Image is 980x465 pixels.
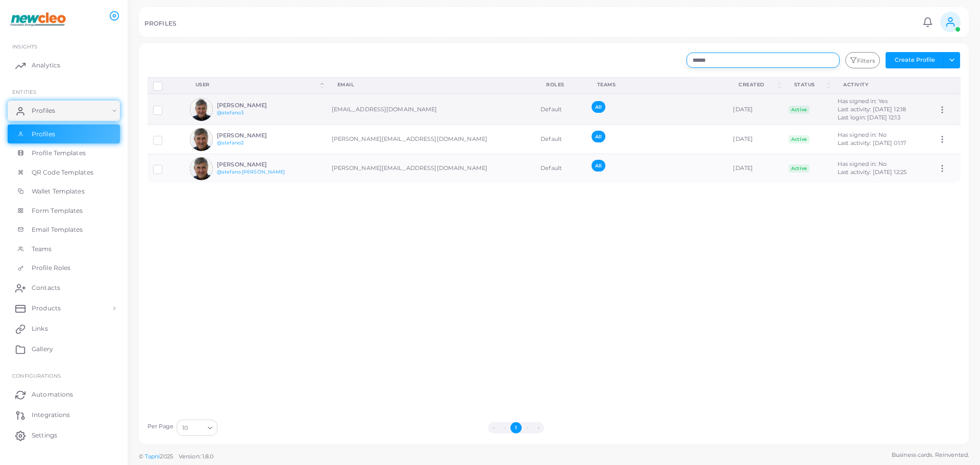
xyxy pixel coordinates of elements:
a: Profiles [8,101,120,121]
span: Settings [32,431,57,440]
span: Last login: [DATE] 12:13 [838,114,900,121]
span: Gallery [32,345,53,354]
span: All [592,160,605,172]
td: [DATE] [727,94,782,125]
td: [DATE] [727,125,782,154]
a: Automations [8,384,120,405]
span: 2025 [160,452,173,461]
a: Profile Templates [8,143,120,163]
span: Active [789,164,810,173]
div: User [195,81,319,88]
input: Search for option [189,422,204,433]
span: Integrations [32,410,70,420]
a: Products [8,298,120,319]
div: Roles [546,81,574,88]
span: Configurations [12,373,61,379]
td: Default [535,154,585,183]
a: Wallet Templates [8,182,120,201]
span: Has signed in: No [838,131,887,138]
div: Email [337,81,524,88]
h6: [PERSON_NAME]​ [217,161,292,168]
td: Default [535,125,585,154]
h6: [PERSON_NAME] [217,102,292,109]
span: INSIGHTS [12,43,37,50]
h6: [PERSON_NAME] [217,132,292,139]
a: Teams [8,239,120,259]
span: Active [789,135,810,143]
span: Business cards. Reinvented. [892,451,969,459]
img: avatar [190,157,213,180]
a: Form Templates [8,201,120,221]
a: Analytics [8,55,120,76]
span: 10 [182,423,188,433]
td: [PERSON_NAME][EMAIL_ADDRESS][DOMAIN_NAME] [326,154,535,183]
a: Profile Roles [8,258,120,278]
th: Row-selection [148,77,184,94]
span: Products [32,304,61,313]
span: Last activity: [DATE] 01:17 [838,139,906,146]
button: Filters [845,52,880,68]
span: Profiles [32,106,55,115]
a: @stefano.[PERSON_NAME] [217,169,285,175]
a: Email Templates [8,220,120,239]
span: Email Templates [32,225,83,234]
div: activity [843,81,921,88]
span: © [139,452,213,461]
span: Last activity: [DATE] 12:18 [838,106,906,113]
span: Teams [32,244,52,254]
span: Analytics [32,61,60,70]
span: Profile Templates [32,149,86,158]
a: Tapni [145,453,160,460]
td: Default [535,94,585,125]
div: Created [739,81,775,88]
ul: Pagination [220,422,812,433]
span: All [592,131,605,142]
span: Links [32,324,48,333]
h5: PROFILES [144,20,176,27]
label: Per Page [148,423,174,431]
span: Has signed in: Yes [838,97,888,105]
a: Contacts [8,278,120,298]
span: Has signed in: No [838,160,887,167]
div: Teams [597,81,717,88]
span: ENTITIES [12,89,36,95]
span: Contacts [32,283,60,292]
img: avatar [190,128,213,151]
a: @stefano2 [217,140,243,145]
button: Go to page 1 [510,422,522,433]
a: QR Code Templates [8,163,120,182]
a: Profiles [8,125,120,144]
div: Status [794,81,825,88]
a: Gallery [8,339,120,359]
span: Profiles [32,130,55,139]
a: Settings [8,425,120,446]
span: Form Templates [32,206,83,215]
td: [PERSON_NAME][EMAIL_ADDRESS][DOMAIN_NAME] [326,125,535,154]
span: Version: 1.8.0 [179,453,214,460]
button: Create Profile [886,52,944,68]
span: Automations [32,390,73,399]
a: @stefano3 [217,110,243,115]
td: [EMAIL_ADDRESS][DOMAIN_NAME] [326,94,535,125]
span: Profile Roles [32,263,70,273]
span: Last activity: [DATE] 12:25 [838,168,906,176]
div: Search for option [177,420,217,436]
img: logo [9,10,66,29]
span: QR Code Templates [32,168,93,177]
img: avatar [190,98,213,121]
th: Action [932,77,960,94]
a: Integrations [8,405,120,425]
td: [DATE] [727,154,782,183]
span: Wallet Templates [32,187,85,196]
span: Active [789,106,810,114]
a: Links [8,319,120,339]
span: All [592,101,605,113]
